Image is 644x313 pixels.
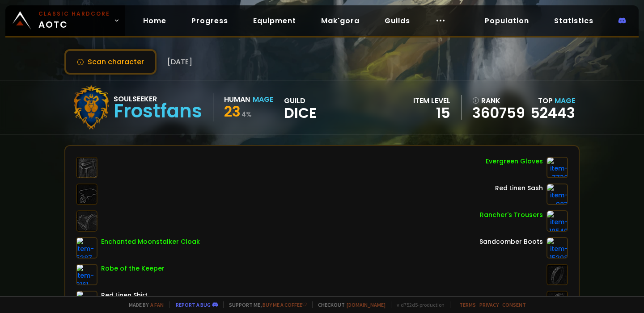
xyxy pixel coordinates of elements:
a: Consent [502,301,526,308]
div: Human [224,94,250,105]
div: Mage [253,94,273,105]
a: Statistics [547,12,601,30]
a: 360759 [472,106,525,120]
a: Home [136,12,174,30]
img: item-5387 [76,237,97,259]
div: Frostfans [114,104,202,118]
div: Red Linen Shirt [101,291,148,300]
div: Robe of the Keeper [101,264,165,273]
div: Top [530,95,575,106]
img: item-15398 [547,237,568,259]
a: Report a bug [176,301,211,308]
img: item-7738 [547,157,568,178]
a: Population [478,12,536,30]
img: item-3161 [76,264,97,285]
span: Dice [284,106,317,120]
span: Made by [123,301,164,308]
a: 52443 [530,103,575,123]
a: Terms [459,301,476,308]
small: 4 % [241,110,252,119]
div: item level [413,95,450,106]
a: Guilds [377,12,417,30]
a: [DOMAIN_NAME] [347,301,386,308]
a: Privacy [479,301,499,308]
div: Red Linen Sash [495,184,543,193]
button: Scan character [64,49,157,75]
img: item-983 [547,184,568,205]
a: Progress [184,12,235,30]
div: guild [284,95,317,120]
div: Rancher's Trousers [480,210,543,220]
small: Classic Hardcore [38,10,110,18]
span: AOTC [38,10,110,31]
a: Mak'gora [314,12,367,30]
a: a fan [150,301,164,308]
span: 23 [224,101,241,121]
a: Classic HardcoreAOTC [5,5,125,36]
div: Evergreen Gloves [486,157,543,166]
a: Equipment [246,12,303,30]
div: Soulseeker [114,93,202,104]
div: 15 [413,106,450,120]
span: [DATE] [167,56,192,67]
div: rank [472,95,525,106]
span: v. d752d5 - production [391,301,445,308]
img: item-10549 [547,210,568,232]
span: Checkout [312,301,386,308]
a: Buy me a coffee [263,301,307,308]
span: Mage [555,96,575,106]
span: Support me, [223,301,307,308]
div: Sandcomber Boots [479,237,543,246]
div: Enchanted Moonstalker Cloak [101,237,200,246]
